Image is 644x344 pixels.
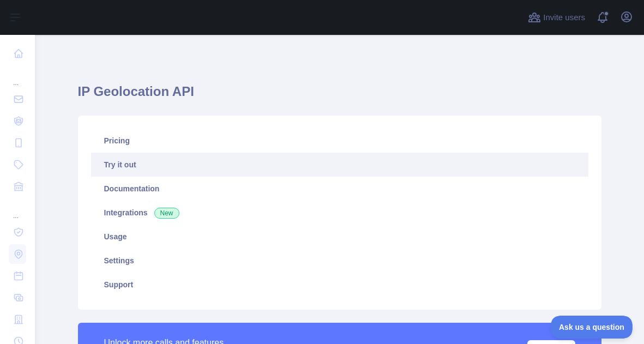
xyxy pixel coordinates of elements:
[91,225,588,249] a: Usage
[91,249,588,273] a: Settings
[91,129,588,153] a: Pricing
[91,273,588,297] a: Support
[78,83,601,109] h1: IP Geolocation API
[9,198,26,220] div: ...
[551,316,633,339] iframe: Toggle Customer Support
[91,201,588,225] a: Integrations New
[154,208,179,219] span: New
[91,177,588,201] a: Documentation
[526,9,587,26] button: Invite users
[9,65,26,87] div: ...
[91,153,588,177] a: Try it out
[543,11,585,24] span: Invite users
